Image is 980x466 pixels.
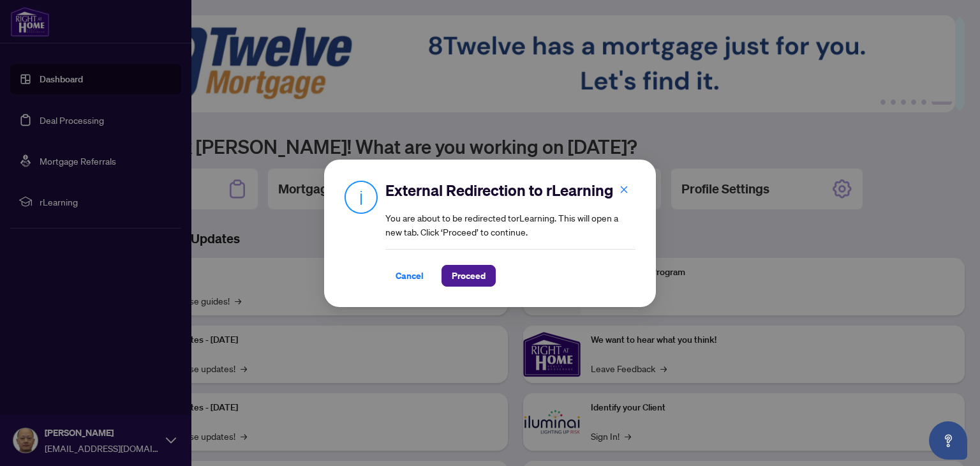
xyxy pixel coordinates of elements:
[396,266,424,286] span: Cancel
[442,265,496,287] button: Proceed
[929,421,967,460] button: Open asap
[385,180,635,200] h2: External Redirection to rLearning
[345,180,378,214] img: Info Icon
[452,266,486,286] span: Proceed
[620,184,628,193] span: close
[385,180,635,287] div: You are about to be redirected to rLearning . This will open a new tab. Click ‘Proceed’ to continue.
[385,265,434,287] button: Cancel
